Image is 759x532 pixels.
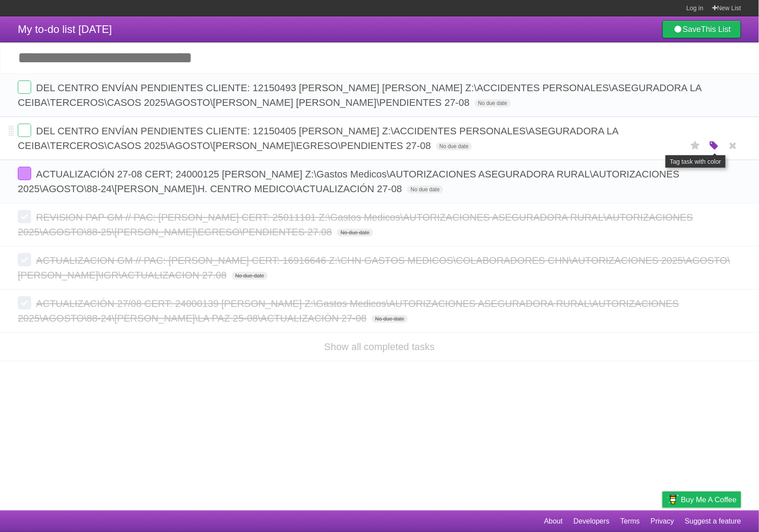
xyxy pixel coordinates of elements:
[18,169,679,194] span: ACTUALIZACIÓN 27-08 CERT; 24000125 [PERSON_NAME] Z:\Gastos Medicos\AUTORIZACIONES ASEGURADORA RUR...
[18,210,31,223] label: Done
[18,298,679,324] span: ACTUALIZACIÓN 27/08 CERT: 24000139 [PERSON_NAME] Z:\Gastos Medicos\AUTORIZACIONES ASEGURADORA RUR...
[18,81,31,94] label: Done
[651,513,674,530] a: Privacy
[18,167,31,180] label: Done
[407,185,443,193] span: No due date
[662,20,741,38] a: SaveThis List
[681,492,737,508] span: Buy me a coffee
[324,341,435,352] a: Show all completed tasks
[18,255,730,281] span: ACTUALIZACION GM // PAC: [PERSON_NAME] CERT: 16916646 Z:\CHN GASTOS MEDICOS\COLABORADORES CHN\AUT...
[371,315,408,323] span: No due date
[18,82,702,108] span: DEL CENTRO ENVÍAN PENDIENTES CLIENTE: 12150493 [PERSON_NAME] [PERSON_NAME] Z:\ACCIDENTES PERSONAL...
[18,253,31,266] label: Done
[18,212,693,238] span: REVISION PAP GM // PAC: [PERSON_NAME] CERT: 25011101 Z:\Gastos Medicos\AUTORIZACIONES ASEGURADORA...
[662,492,741,508] a: Buy me a coffee
[701,25,731,34] b: This List
[475,99,511,107] span: No due date
[436,142,472,150] span: No due date
[18,296,31,310] label: Done
[232,272,268,280] span: No due date
[687,138,704,153] label: Star task
[544,513,563,530] a: About
[18,124,31,137] label: Done
[337,229,373,237] span: No due date
[573,513,610,530] a: Developers
[667,492,679,507] img: Buy me a coffee
[18,125,618,151] span: DEL CENTRO ENVÍAN PENDIENTES CLIENTE: 12150405 [PERSON_NAME] Z:\ACCIDENTES PERSONALES\ASEGURADORA...
[685,513,741,530] a: Suggest a feature
[621,513,640,530] a: Terms
[18,23,112,35] span: My to-do list [DATE]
